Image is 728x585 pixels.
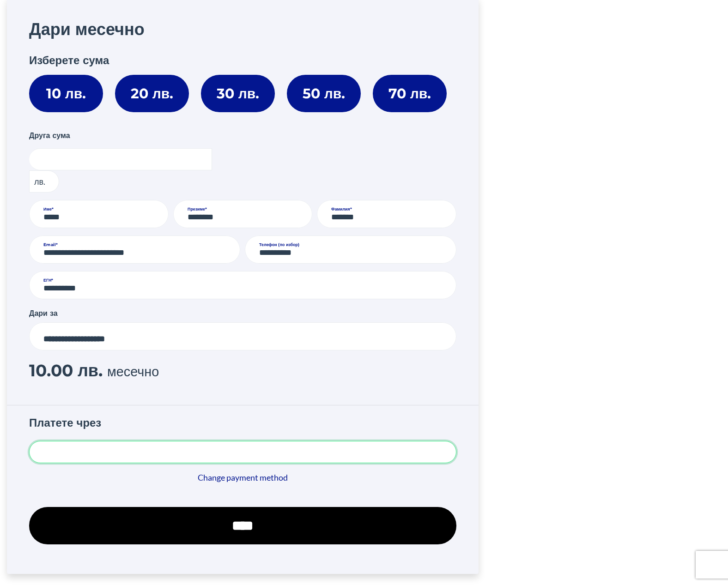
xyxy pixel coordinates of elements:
h2: Дари месечно [29,19,456,39]
label: 20 лв. [115,75,189,112]
a: Change payment method [198,472,288,482]
span: месечно [107,363,159,380]
span: 10.00 [29,360,73,380]
iframe: Входна рамка за защитено картово плащане [43,448,442,457]
h3: Платете чрез [29,416,456,434]
label: 70 лв. [373,75,447,112]
h3: Изберете сума [29,54,456,67]
span: лв. [78,360,103,380]
label: 30 лв. [201,75,275,112]
label: 10 лв. [29,75,103,112]
label: Дари за [29,308,58,319]
label: 50 лв. [287,75,361,112]
span: лв. [29,170,59,193]
label: Друга сума [29,130,70,142]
